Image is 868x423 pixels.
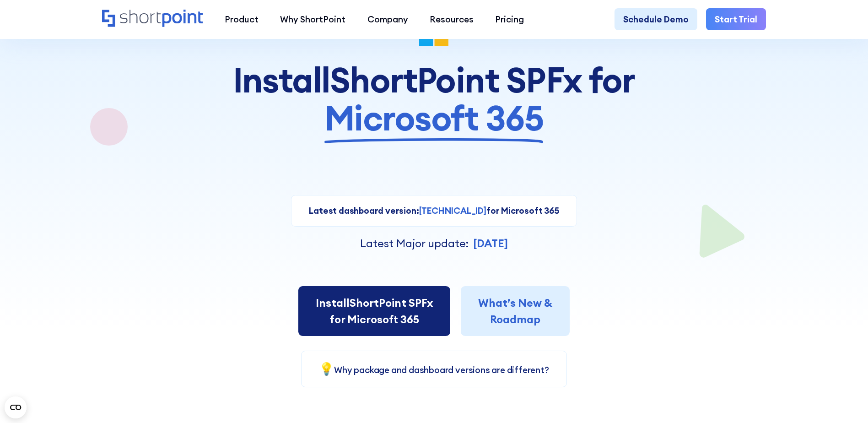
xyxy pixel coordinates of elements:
[298,286,450,336] a: InstallShortPoint SPFxfor Microsoft 365
[217,61,651,137] h1: ShortPoint SPFx for
[419,205,486,216] strong: [TECHNICAL_ID]
[367,13,408,26] div: Company
[486,205,559,216] strong: for Microsoft 365
[214,8,269,30] a: Product
[485,8,535,30] a: Pricing
[822,379,868,423] iframe: Chat Widget
[430,13,474,26] div: Resources
[5,396,27,418] button: Open CMP widget
[495,13,524,26] div: Pricing
[225,13,259,26] div: Product
[324,99,544,137] span: Microsoft 365
[461,286,570,336] a: What’s New &Roadmap
[280,13,345,26] div: Why ShortPoint
[473,236,508,250] strong: [DATE]
[356,8,419,30] a: Company
[316,296,350,309] span: Install
[360,235,469,252] p: Latest Major update:
[102,10,203,28] a: Home
[233,61,329,99] span: Install
[419,8,484,30] a: Resources
[270,8,356,30] a: Why ShortPoint
[319,364,549,375] a: 💡Why package and dashboard versions are different?
[319,361,334,376] span: 💡
[615,8,697,30] a: Schedule Demo
[706,8,766,30] a: Start Trial
[309,205,419,216] strong: Latest dashboard version:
